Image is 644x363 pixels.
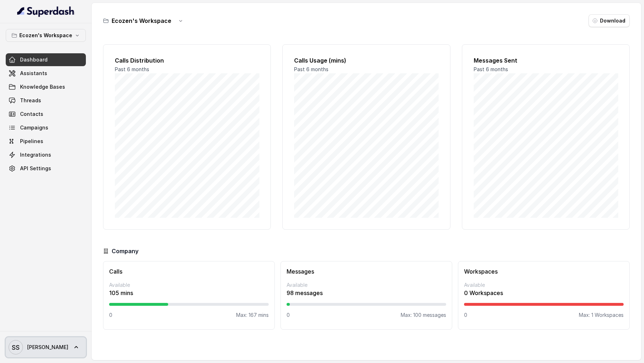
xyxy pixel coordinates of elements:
p: Max: 100 messages [401,312,446,319]
p: Max: 167 mins [236,312,269,319]
h2: Calls Usage (mins) [294,56,438,65]
p: Max: 1 Workspaces [579,312,624,319]
span: Campaigns [20,124,48,131]
span: Threads [20,97,41,104]
span: Past 6 months [115,66,149,72]
span: Pipelines [20,138,43,145]
h3: Calls [109,267,269,276]
button: Ecozen's Workspace [6,29,86,42]
p: Ecozen's Workspace [19,31,72,40]
h2: Messages Sent [474,56,618,65]
a: Threads [6,94,86,107]
button: Download [589,14,630,27]
a: Contacts [6,108,86,121]
h3: Company [112,247,138,255]
text: SS [12,344,20,351]
p: 0 [109,312,112,319]
h3: Ecozen's Workspace [112,16,171,25]
span: Dashboard [20,56,48,63]
a: Assistants [6,67,86,80]
p: 105 mins [109,289,269,297]
span: Assistants [20,70,47,77]
span: Past 6 months [474,66,508,72]
img: light.svg [17,6,75,17]
a: Knowledge Bases [6,80,86,93]
span: API Settings [20,165,51,172]
h3: Workspaces [464,267,624,276]
a: Integrations [6,148,86,161]
p: 0 [287,312,290,319]
a: Pipelines [6,135,86,148]
a: Dashboard [6,53,86,66]
span: Integrations [20,151,51,158]
h2: Calls Distribution [115,56,259,65]
h3: Messages [287,267,446,276]
span: Knowledge Bases [20,83,65,90]
span: Contacts [20,111,43,118]
p: 98 messages [287,289,446,297]
a: [PERSON_NAME] [6,337,86,357]
p: Available [109,281,269,289]
p: 0 [464,312,467,319]
a: API Settings [6,162,86,175]
span: [PERSON_NAME] [27,344,68,351]
span: Past 6 months [294,66,328,72]
a: Campaigns [6,121,86,134]
p: Available [287,281,446,289]
p: 0 Workspaces [464,289,624,297]
p: Available [464,281,624,289]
